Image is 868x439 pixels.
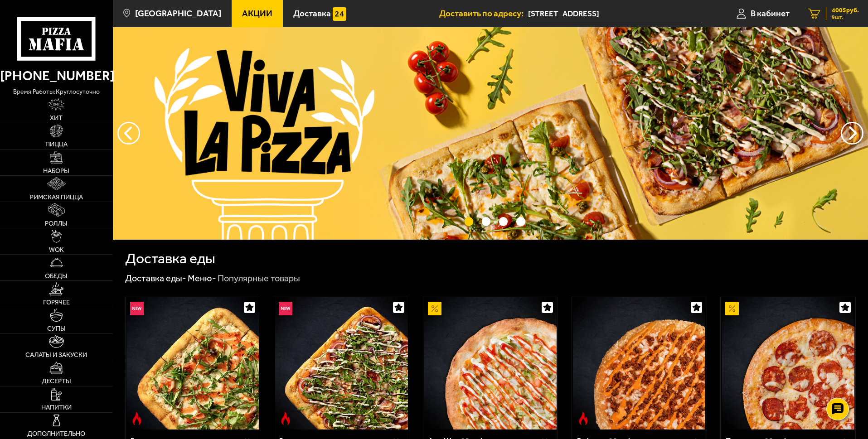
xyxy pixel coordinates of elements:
img: Биф чили 25 см (толстое с сыром) [573,297,705,429]
img: Римская с креветками [126,297,259,429]
img: Аль-Шам 25 см (тонкое тесто) [424,297,557,429]
span: Римская пицца [30,194,83,201]
input: Ваш адрес доставки [528,5,702,22]
span: Роллы [45,220,68,227]
button: точки переключения [499,217,508,226]
span: Акции [242,9,272,18]
img: Римская с мясным ассорти [275,297,407,429]
a: Доставка еды- [125,273,186,284]
span: Салаты и закуски [25,352,87,358]
img: Новинка [279,302,292,315]
button: следующий [117,122,140,145]
span: В кабинет [751,9,790,18]
button: точки переключения [516,217,525,226]
span: [GEOGRAPHIC_DATA] [135,9,221,18]
img: Острое блюдо [577,412,590,425]
span: Наборы [43,168,69,174]
a: Меню- [188,273,216,284]
img: Пепперони 25 см (толстое с сыром) [722,297,854,429]
img: Акционный [428,302,441,315]
span: Доставить по адресу: [439,9,528,18]
a: АкционныйПепперони 25 см (толстое с сыром) [721,297,855,429]
span: 9 шт. [832,14,859,20]
h1: Доставка еды [125,251,215,266]
img: 15daf4d41897b9f0e9f617042186c801.svg [333,7,346,21]
button: точки переключения [465,217,473,226]
button: предыдущий [841,122,863,145]
img: Акционный [725,302,739,315]
span: Россия, Санкт-Петербург, посёлок Парголово, Железнодорожная улица, 11к1 [528,5,702,22]
span: Пицца [45,141,68,148]
span: Дополнительно [27,430,85,437]
img: Острое блюдо [130,412,144,425]
a: Острое блюдоБиф чили 25 см (толстое с сыром) [572,297,707,429]
button: точки переключения [482,217,490,226]
a: НовинкаОстрое блюдоРимская с креветками [126,297,260,429]
img: Новинка [130,302,144,315]
span: WOK [49,246,64,253]
span: Хит [50,115,63,121]
span: Напитки [41,404,72,411]
span: Обеды [45,273,68,280]
span: 4005 руб. [832,7,859,14]
span: Супы [47,325,66,332]
img: Острое блюдо [279,412,292,425]
span: Горячее [43,299,70,306]
div: Популярные товары [218,273,300,285]
a: НовинкаОстрое блюдоРимская с мясным ассорти [274,297,409,429]
span: Доставка [293,9,331,18]
span: Десерты [42,378,71,385]
a: АкционныйАль-Шам 25 см (тонкое тесто) [423,297,558,429]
